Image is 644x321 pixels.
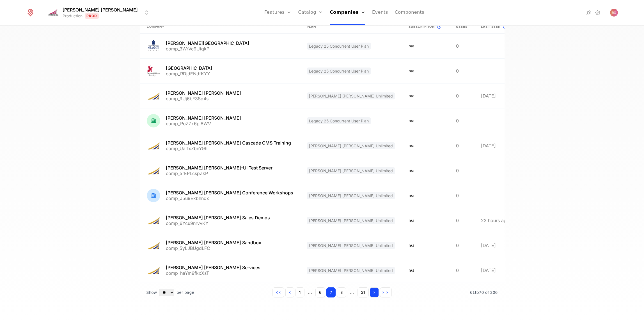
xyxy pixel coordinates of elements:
button: Select environment [48,6,150,19]
th: Plan [300,20,402,34]
span: Prod [85,13,99,19]
a: Integrations [585,9,592,16]
button: Go to page 7 [326,287,336,297]
div: Table pagination [140,283,505,302]
span: ... [306,288,314,297]
span: 206 [470,290,498,295]
button: Open user button [610,9,618,17]
button: Go to page 6 [315,287,325,297]
div: Production [63,13,82,19]
span: [PERSON_NAME] [PERSON_NAME] [63,6,138,13]
span: Show [146,290,157,295]
span: per page [177,290,194,295]
span: ... [347,288,356,297]
a: Settings [594,9,601,16]
img: Ryan Griffith [610,9,618,17]
span: 61 to 70 of [470,290,490,295]
button: Go to page 21 [357,287,369,297]
img: Hannon Hill [46,8,60,17]
button: Go to page 8 [337,287,346,297]
th: Users [449,20,475,34]
button: Go to first page [272,287,284,297]
button: Go to previous page [285,287,294,297]
select: Select page size [159,289,174,296]
span: Last seen [481,24,501,29]
button: Go to page 1 [295,287,304,297]
span: Subscription [409,24,435,29]
div: Page navigation [272,287,392,297]
button: Go to next page [370,287,379,297]
button: Go to last page [380,287,392,297]
th: Company [140,20,300,34]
